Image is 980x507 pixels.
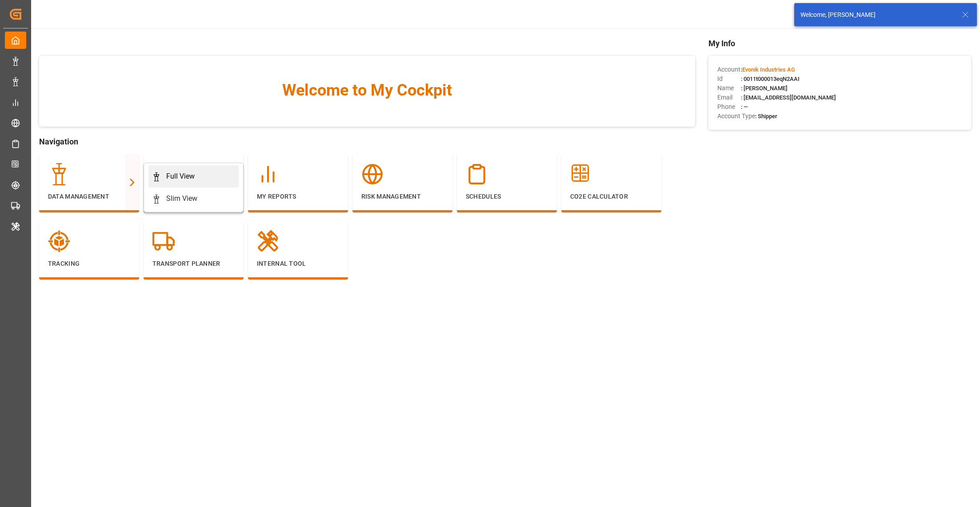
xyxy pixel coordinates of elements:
[717,93,741,102] span: Email
[741,85,788,92] span: : [PERSON_NAME]
[39,136,696,148] span: Navigation
[148,188,239,210] a: Slim View
[257,192,339,201] p: My Reports
[741,94,836,101] span: : [EMAIL_ADDRESS][DOMAIN_NAME]
[570,192,652,201] p: CO2e Calculator
[57,78,678,102] span: Welcome to My Cockpit
[361,192,444,201] p: Risk Management
[741,104,748,110] span: : —
[152,259,235,268] p: Transport Planner
[48,259,130,268] p: Tracking
[48,192,130,201] p: Data Management
[717,112,755,121] span: Account Type
[742,66,795,73] span: Evonik Industries AG
[708,37,971,49] span: My Info
[717,65,741,74] span: Account
[257,259,339,268] p: Internal Tool
[166,171,195,182] div: Full View
[741,76,800,82] span: : 0011t000013eqN2AAI
[755,113,777,120] span: : Shipper
[741,66,795,73] span: :
[148,165,239,188] a: Full View
[466,192,548,201] p: Schedules
[717,84,741,93] span: Name
[717,102,741,112] span: Phone
[717,74,741,84] span: Id
[166,193,197,204] div: Slim View
[800,10,953,20] div: Welcome, [PERSON_NAME]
